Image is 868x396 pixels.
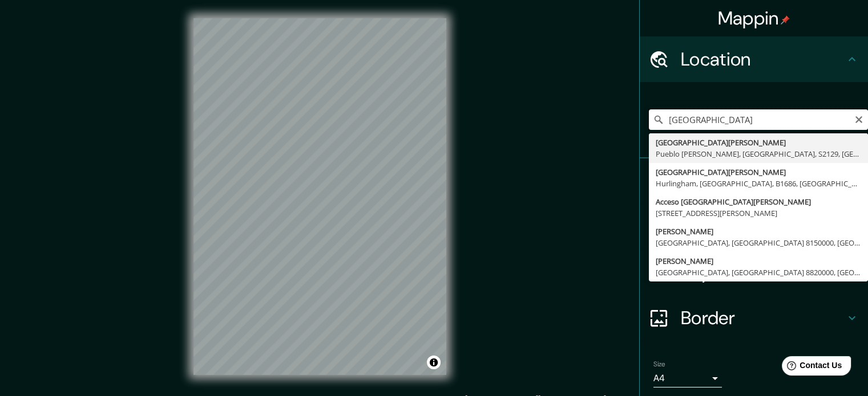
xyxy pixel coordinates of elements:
[193,18,446,375] canvas: Map
[640,158,868,204] div: Pins
[640,36,868,82] div: Location
[718,7,790,30] h4: Mappin
[681,307,845,329] h4: Border
[427,356,441,369] button: Toggle attribution
[681,261,845,284] h4: Layout
[653,369,722,387] div: A4
[656,137,861,148] div: [GEOGRAPHIC_DATA][PERSON_NAME]
[656,166,861,178] div: [GEOGRAPHIC_DATA][PERSON_NAME]
[656,255,861,267] div: [PERSON_NAME]
[656,178,861,189] div: Hurlingham, [GEOGRAPHIC_DATA], B1686, [GEOGRAPHIC_DATA]
[656,267,861,278] div: [GEOGRAPHIC_DATA], [GEOGRAPHIC_DATA] 8820000, [GEOGRAPHIC_DATA]
[656,237,861,248] div: [GEOGRAPHIC_DATA], [GEOGRAPHIC_DATA] 8150000, [GEOGRAPHIC_DATA]
[656,196,861,207] div: Acceso [GEOGRAPHIC_DATA][PERSON_NAME]
[766,352,855,383] iframe: Help widget launcher
[656,148,861,160] div: Pueblo [PERSON_NAME], [GEOGRAPHIC_DATA], S2129, [GEOGRAPHIC_DATA]
[653,360,665,369] label: Size
[640,295,868,341] div: Border
[656,226,861,237] div: [PERSON_NAME]
[681,48,845,71] h4: Location
[656,207,861,219] div: [STREET_ADDRESS][PERSON_NAME]
[640,204,868,250] div: Style
[640,250,868,295] div: Layout
[649,109,868,130] input: Pick your city or area
[781,15,790,25] img: pin-icon.png
[854,113,863,124] button: Clear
